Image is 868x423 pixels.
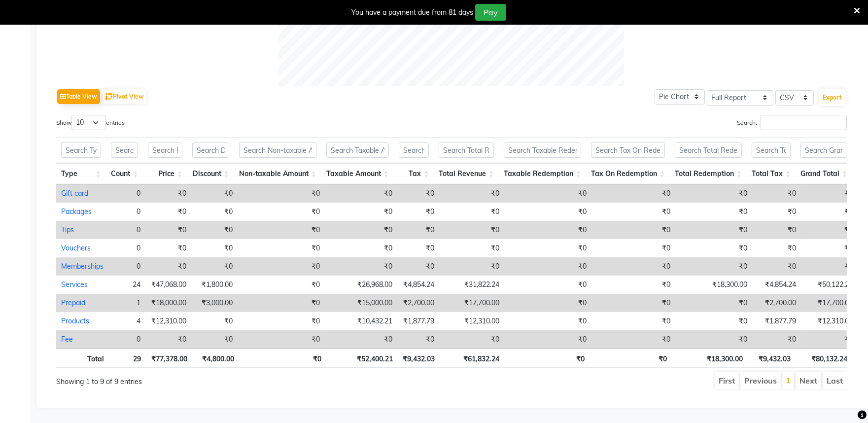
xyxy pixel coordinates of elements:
td: ₹0 [752,330,801,349]
th: Tax: activate to sort column ascending [394,163,434,184]
td: ₹4,854.24 [752,276,801,294]
td: ₹0 [504,184,591,203]
td: ₹0 [397,184,439,203]
td: ₹0 [238,239,325,257]
th: 29 [109,349,146,368]
td: ₹0 [238,184,325,203]
label: Show entries [56,115,125,130]
td: ₹0 [238,312,325,330]
div: Showing 1 to 9 of 9 entries [56,371,377,387]
th: Total Revenue: activate to sort column ascending [434,163,499,184]
th: Count: activate to sort column ascending [106,163,143,184]
td: ₹0 [504,312,591,330]
th: Type: activate to sort column ascending [56,163,106,184]
td: ₹0 [591,312,675,330]
td: ₹0 [675,184,752,203]
th: ₹0 [239,349,326,368]
input: Search Tax [399,142,429,158]
th: ₹80,132.24 [796,349,852,368]
td: ₹0 [801,257,858,276]
td: 0 [108,239,145,257]
td: 1 [108,294,145,312]
td: ₹0 [238,257,325,276]
td: ₹0 [238,294,325,312]
td: 0 [108,203,145,221]
td: ₹0 [752,203,801,221]
td: ₹26,968.00 [325,276,397,294]
td: ₹0 [675,257,752,276]
td: 24 [108,276,145,294]
button: Table View [57,89,100,104]
td: ₹0 [504,257,591,276]
th: Taxable Redemption: activate to sort column ascending [499,163,586,184]
td: ₹0 [752,184,801,203]
th: Non-taxable Amount: activate to sort column ascending [234,163,321,184]
td: ₹0 [801,239,858,257]
td: ₹0 [675,221,752,239]
a: Products [61,317,89,325]
th: ₹9,432.03 [398,349,440,368]
td: ₹0 [591,330,675,349]
button: Pivot View [103,89,146,104]
td: ₹0 [325,330,397,349]
td: ₹0 [191,184,238,203]
td: ₹0 [504,330,591,349]
td: ₹0 [591,184,675,203]
td: ₹0 [238,221,325,239]
td: ₹0 [397,330,439,349]
button: Export [819,89,846,106]
a: Gift card [61,189,88,198]
td: ₹0 [675,203,752,221]
td: ₹0 [752,221,801,239]
div: You have a payment due from 81 days [351,7,473,18]
th: ₹9,432.03 [748,349,796,368]
td: ₹1,877.79 [397,312,439,330]
input: Search Total Revenue [439,142,494,158]
th: Total Tax: activate to sort column ascending [747,163,796,184]
input: Search Grand Total [800,142,847,158]
td: ₹0 [397,203,439,221]
button: Pay [475,4,506,21]
td: ₹0 [504,276,591,294]
a: Prepaid [61,298,85,307]
td: ₹31,822.24 [439,276,504,294]
input: Search Count [111,142,139,158]
td: ₹0 [397,239,439,257]
td: 0 [108,330,145,349]
input: Search: [761,115,847,130]
input: Search Non-taxable Amount [239,142,316,158]
td: ₹15,000.00 [325,294,397,312]
td: ₹0 [191,203,238,221]
td: ₹0 [191,257,238,276]
td: ₹0 [752,257,801,276]
th: ₹77,378.00 [146,349,192,368]
td: ₹0 [439,257,504,276]
td: ₹12,310.00 [439,312,504,330]
td: ₹0 [675,330,752,349]
td: ₹18,300.00 [675,276,752,294]
td: ₹0 [591,221,675,239]
td: ₹0 [238,330,325,349]
td: ₹0 [439,239,504,257]
td: ₹2,700.00 [752,294,801,312]
td: ₹0 [801,330,858,349]
th: Grand Total: activate to sort column ascending [796,163,852,184]
td: ₹1,800.00 [191,276,238,294]
td: ₹0 [675,239,752,257]
td: 0 [108,184,145,203]
td: ₹0 [145,203,191,221]
td: ₹1,877.79 [752,312,801,330]
th: ₹0 [590,349,672,368]
td: ₹0 [801,184,858,203]
td: ₹0 [238,203,325,221]
th: Tax On Redemption: activate to sort column ascending [586,163,670,184]
td: ₹0 [325,257,397,276]
td: ₹0 [325,239,397,257]
td: ₹0 [145,184,191,203]
input: Search Discount [192,142,229,158]
td: ₹0 [504,203,591,221]
td: ₹0 [675,294,752,312]
td: ₹0 [145,257,191,276]
td: ₹0 [504,294,591,312]
td: ₹0 [439,184,504,203]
